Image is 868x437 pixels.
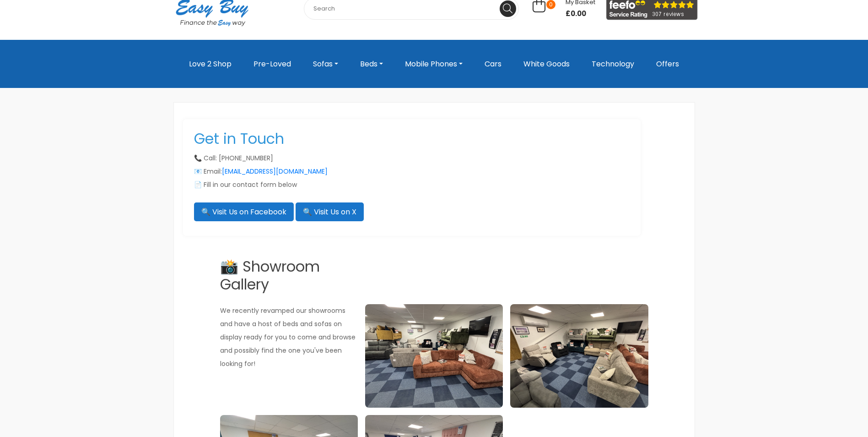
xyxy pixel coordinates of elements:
a: Sofas [309,55,342,74]
a: Technology [588,55,638,74]
a: Love 2 Shop [185,55,235,74]
a: Pre-Loved [250,55,295,74]
span: 📞 Call: [PHONE_NUMBER] 📧 Email: 📄 Fill in our contact form below [194,153,328,189]
span: Get in Touch [194,128,284,149]
a: 🔍 Visit Us on Facebook [194,202,294,222]
a: 0 My Basket £0.00 [533,3,595,13]
a: [EMAIL_ADDRESS][DOMAIN_NAME] [222,167,328,176]
img: Sofa 1 [365,304,503,408]
a: Offers [652,55,683,74]
span: We recently revamped our showrooms and have a host of beds and sofas on display ready for you to ... [220,306,356,368]
a: Mobile Phones [401,55,466,74]
span: £0.00 [566,8,595,19]
a: White Goods [520,55,573,74]
img: Sofa 2 [510,304,648,408]
a: Beds [356,55,387,74]
a: Cars [481,55,505,74]
a: 🔍 Visit Us on X [296,202,364,222]
h2: 📸 Showroom Gallery [220,258,358,293]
